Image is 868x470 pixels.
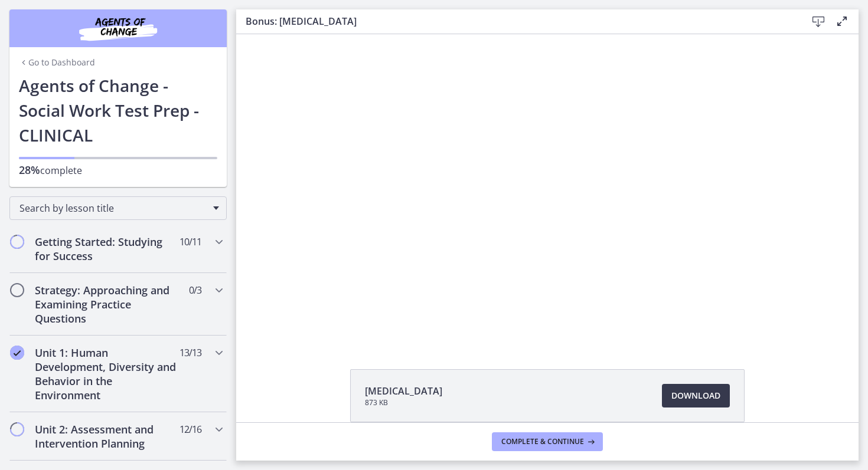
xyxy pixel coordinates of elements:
[365,384,442,398] span: [MEDICAL_DATA]
[19,73,217,147] h1: Agents of Change - Social Work Test Prep - CLINICAL
[180,346,201,360] span: 13 / 13
[492,432,603,451] button: Complete & continue
[35,283,179,326] h2: Strategy: Approaching and Examining Practice Questions
[35,346,179,402] h2: Unit 1: Human Development, Diversity and Behavior in the Environment
[35,422,179,451] h2: Unit 2: Assessment and Intervention Planning
[9,196,227,220] div: Search by lesson title
[19,202,207,215] span: Search by lesson title
[47,14,189,42] img: Agents of Change
[365,398,442,407] span: 873 KB
[180,235,201,249] span: 10 / 11
[246,14,788,28] h3: Bonus: [MEDICAL_DATA]
[671,389,720,403] span: Download
[236,34,859,342] iframe: Video Lesson
[10,346,24,360] i: Completed
[189,283,201,297] span: 0 / 3
[501,437,584,446] span: Complete & continue
[19,163,40,177] span: 28%
[19,57,95,68] a: Go to Dashboard
[19,163,217,178] p: complete
[35,235,179,263] h2: Getting Started: Studying for Success
[180,422,201,436] span: 12 / 16
[662,384,730,407] a: Download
